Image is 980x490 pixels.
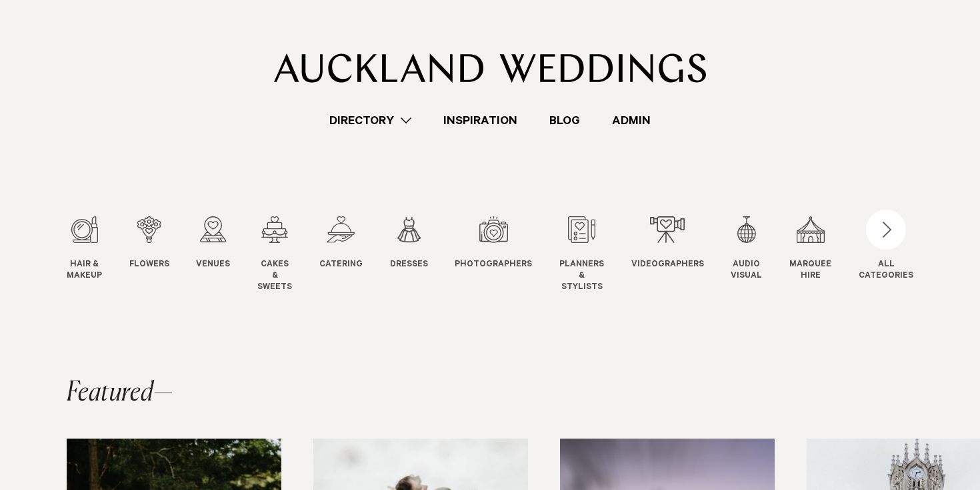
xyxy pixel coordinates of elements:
span: Marquee Hire [789,260,831,282]
swiper-slide: 3 / 12 [196,216,257,293]
a: Hair & Makeup [67,216,102,282]
img: Auckland Weddings Logo [274,53,707,83]
a: Flowers [129,216,169,271]
a: Dresses [390,216,428,271]
swiper-slide: 8 / 12 [559,216,631,293]
a: Cakes & Sweets [257,216,292,293]
span: Cakes & Sweets [257,260,292,293]
span: Catering [319,260,363,271]
swiper-slide: 11 / 12 [789,216,858,293]
span: Venues [196,260,230,271]
div: ALL CATEGORIES [859,260,913,282]
swiper-slide: 1 / 12 [67,216,129,293]
span: Photographers [455,260,532,271]
a: Blog [533,111,596,130]
a: Inspiration [427,111,533,130]
swiper-slide: 7 / 12 [455,216,559,293]
a: Photographers [455,216,532,271]
a: Videographers [631,216,704,271]
swiper-slide: 5 / 12 [319,216,389,293]
a: Venues [196,216,230,271]
a: Marquee Hire [789,216,831,282]
span: Videographers [631,260,704,271]
h2: Featured [67,380,173,407]
a: Planners & Stylists [559,216,604,293]
span: Hair & Makeup [67,260,102,282]
span: Flowers [129,260,169,271]
a: Audio Visual [731,216,762,282]
a: Directory [313,111,427,130]
swiper-slide: 9 / 12 [631,216,731,293]
swiper-slide: 10 / 12 [731,216,789,293]
swiper-slide: 2 / 12 [129,216,196,293]
span: Dresses [390,260,428,271]
swiper-slide: 4 / 12 [257,216,319,293]
a: Admin [596,111,667,130]
button: ALLCATEGORIES [859,216,913,279]
span: Planners & Stylists [559,260,604,293]
a: Catering [319,216,363,271]
swiper-slide: 6 / 12 [390,216,455,293]
span: Audio Visual [731,260,762,282]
